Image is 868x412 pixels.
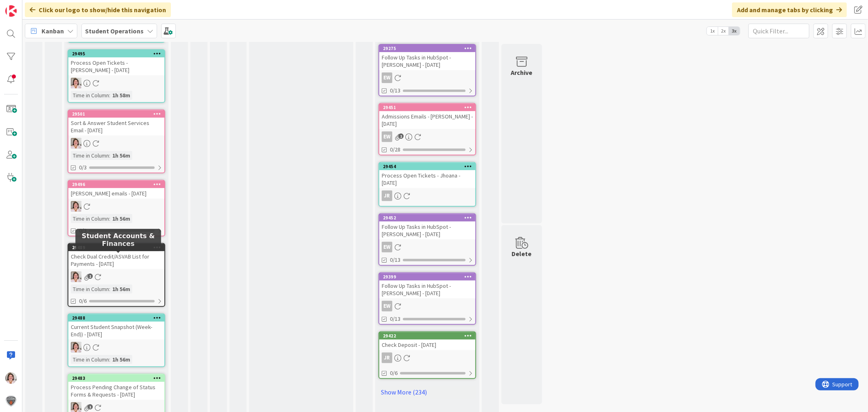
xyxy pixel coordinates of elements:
div: 29495 [72,51,164,57]
div: EW [379,72,475,83]
div: 29496 [72,182,164,187]
div: 29275 [383,46,475,51]
span: 0/13 [390,256,400,264]
div: 29452Follow Up Tasks in HubSpot - [PERSON_NAME] - [DATE] [379,214,475,239]
span: Kanban [42,26,64,36]
div: EW [382,72,392,83]
div: JR [382,191,392,201]
div: 29422 [379,332,475,340]
div: JR [379,191,475,201]
span: : [109,355,110,364]
img: avatar [5,395,17,407]
div: EW [382,301,392,311]
div: Follow Up Tasks in HubSpot - [PERSON_NAME] - [DATE] [379,52,475,70]
span: 1x [707,27,718,35]
div: 29451 [383,105,475,110]
div: 29501 [68,110,164,118]
div: EW [382,242,392,252]
span: 0/28 [390,145,400,154]
span: 0/3 [79,226,87,235]
span: : [109,151,110,160]
div: 29452 [383,215,475,221]
span: 3x [729,27,740,35]
span: 1 [87,404,93,410]
input: Quick Filter... [748,24,809,38]
div: 29422Check Deposit - [DATE] [379,332,475,350]
div: Process Open Tickets - [PERSON_NAME] - [DATE] [68,57,164,75]
div: 29495 [68,50,164,57]
span: : [109,91,110,100]
div: 29488 [72,315,164,321]
div: 29275 [379,45,475,52]
div: EW [382,131,392,142]
div: 29483 [72,375,164,381]
span: 0/6 [79,297,87,305]
div: Time in Column [71,355,109,364]
div: Add and manage tabs by clicking [732,2,847,17]
div: 29399 [383,274,475,280]
div: Current Student Snapshot (Week-End)) - [DATE] [68,322,164,340]
div: EW [68,201,164,212]
div: 29501 [72,111,164,117]
div: 29454 [379,163,475,170]
div: 29501Sort & Answer Student Services Email - [DATE] [68,110,164,136]
div: Time in Column [71,214,109,223]
div: Process Open Tickets - Jhoana - [DATE] [379,170,475,188]
div: EW [379,242,475,252]
a: Show More (234) [378,386,476,399]
div: [PERSON_NAME] emails - [DATE] [68,188,164,199]
div: Sort & Answer Student Services Email - [DATE] [68,118,164,136]
div: 29454 [383,164,475,169]
div: 1h 56m [110,285,132,294]
div: 1h 56m [110,151,132,160]
span: Support [17,1,37,11]
div: Click our logo to show/hide this navigation [25,2,171,17]
div: EW [68,272,164,282]
div: Process Pending Change of Status Forms & Requests - [DATE] [68,382,164,400]
div: 29451 [379,104,475,111]
b: Student Operations [85,27,144,35]
div: Archive [511,68,533,77]
img: EW [71,78,81,88]
div: 29489Check Dual Credit/ASVAB List for Payments - [DATE] [68,244,164,269]
div: Check Deposit - [DATE] [379,340,475,350]
span: 0/13 [390,315,400,323]
div: Follow Up Tasks in HubSpot - [PERSON_NAME] - [DATE] [379,221,475,239]
div: 29488Current Student Snapshot (Week-End)) - [DATE] [68,314,164,340]
div: Check Dual Credit/ASVAB List for Payments - [DATE] [68,251,164,269]
div: 29422 [383,333,475,339]
div: Admissions Emails - [PERSON_NAME] - [DATE] [379,111,475,129]
div: EW [68,138,164,149]
div: 29489 [68,244,164,251]
div: EW [68,78,164,88]
div: 29275Follow Up Tasks in HubSpot - [PERSON_NAME] - [DATE] [379,45,475,70]
img: EW [71,342,81,353]
img: Visit kanbanzone.com [5,5,17,17]
span: 1 [87,274,93,279]
div: 29399Follow Up Tasks in HubSpot - [PERSON_NAME] - [DATE] [379,273,475,298]
span: 2x [718,27,729,35]
div: 1h 58m [110,91,132,100]
div: EW [68,342,164,353]
div: Time in Column [71,285,109,294]
div: 29488 [68,314,164,322]
div: EW [379,301,475,311]
div: 29451Admissions Emails - [PERSON_NAME] - [DATE] [379,104,475,129]
span: 1 [398,134,404,139]
div: 1h 56m [110,355,132,364]
img: EW [71,272,81,282]
div: 29454Process Open Tickets - Jhoana - [DATE] [379,163,475,188]
div: JR [379,353,475,363]
div: EW [379,131,475,142]
div: 29483 [68,375,164,382]
div: 29399 [379,273,475,281]
img: EW [71,138,81,149]
div: JR [382,353,392,363]
div: 29489 [72,245,164,250]
div: Time in Column [71,151,109,160]
span: : [109,214,110,223]
div: 29496[PERSON_NAME] emails - [DATE] [68,181,164,199]
span: 0/6 [390,369,398,377]
span: : [109,285,110,294]
img: EW [71,201,81,212]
